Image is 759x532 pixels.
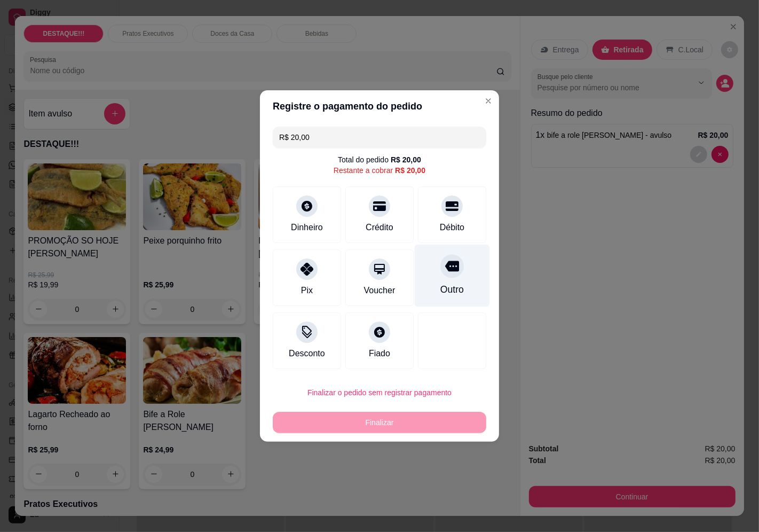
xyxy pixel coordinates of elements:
[279,127,480,148] input: Ex.: hambúrguer de cordeiro
[338,154,421,165] div: Total do pedido
[440,283,464,296] div: Outro
[289,347,325,360] div: Desconto
[440,221,464,234] div: Débito
[364,284,396,297] div: Voucher
[301,284,313,297] div: Pix
[334,165,425,176] div: Restante a cobrar
[480,92,497,109] button: Close
[273,382,486,403] button: Finalizar o pedido sem registrar pagamento
[395,165,425,176] div: R$ 20,00
[369,347,390,360] div: Fiado
[366,221,393,234] div: Crédito
[391,154,421,165] div: R$ 20,00
[291,221,323,234] div: Dinheiro
[260,90,499,122] header: Registre o pagamento do pedido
